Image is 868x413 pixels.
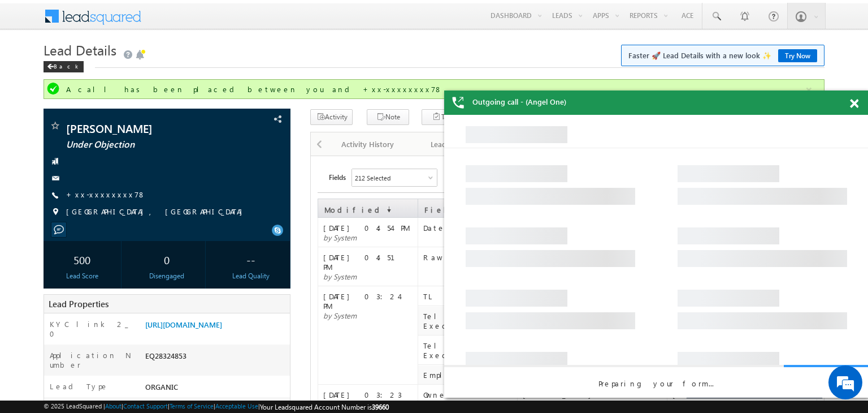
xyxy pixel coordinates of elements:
[46,272,118,280] div: Lead Score
[323,223,410,233] span: [DATE] 04:54 PM
[185,6,212,33] div: Minimize live chat window
[423,291,517,301] div: TL Name
[319,200,417,214] div: Modified
[49,298,108,309] span: Lead Properties
[423,341,517,360] div: Tele Sales Executive
[215,247,287,272] div: --
[423,223,517,233] div: Date of Birth
[419,200,517,214] div: Field
[154,325,205,340] em: Start Chat
[336,137,400,151] div: Activity History
[50,381,108,391] label: Lead Type
[142,350,290,366] div: EQ28324853
[215,272,287,280] div: Lead Quality
[105,402,121,410] a: About
[547,3,587,28] a: Leads
[46,247,118,272] div: 500
[50,350,133,369] label: Application Number
[628,50,817,61] span: Faster 🚀 Lead Details with a new look ✨
[352,169,437,186] div: Conversion Referrer URL,Created By,Created On,Current Opt In Status,Do Not Call & 207 more..
[44,61,89,70] a: Back
[66,190,146,199] a: +xx-xxxxxxxx78
[588,3,624,28] a: Apps
[423,252,517,262] div: Raw KYC Link
[624,3,672,28] a: Reports
[367,109,409,126] button: Note
[66,84,804,94] div: A call has been placed between you and +xx-xxxxxxxx78
[260,403,389,411] span: Your Leadsquared Account Number is
[327,132,410,156] a: Activity History
[472,97,566,106] span: Outgoing call - (Angel One)
[323,233,357,242] span: by System
[372,403,389,411] span: 39660
[170,402,214,410] a: Terms of Service
[145,320,222,329] a: [URL][DOMAIN_NAME]
[66,138,219,150] span: Under Objection
[323,252,409,272] span: [DATE] 04:51 PM
[422,109,464,126] button: Task
[423,311,517,330] div: Tele Sales Executive DOJ
[59,59,190,74] div: Chat with us now
[310,109,353,126] button: Activity
[15,105,206,315] textarea: Type your message and hit 'Enter'
[44,61,84,72] div: Back
[123,402,168,410] a: Contact Support
[66,120,219,136] span: [PERSON_NAME]
[50,319,133,338] label: KYC link 2_0
[485,3,546,28] a: Dashboard
[142,381,290,397] div: ORGANIC
[323,272,357,281] span: by System
[66,206,248,218] span: [GEOGRAPHIC_DATA], [GEOGRAPHIC_DATA]
[423,390,517,399] div: Owner
[131,272,202,280] div: Disengaged
[131,247,202,272] div: 0
[323,311,357,320] span: by System
[410,132,493,156] a: Lead Details
[44,402,389,411] span: © 2025 LeadSquared | | | | |
[215,402,258,410] a: Acceptable Use
[419,137,483,151] div: Lead Details
[423,370,517,380] div: Employee_Code
[323,390,402,409] span: [DATE] 03:23 PM
[19,59,47,74] img: d_60004797649_company_0_60004797649
[778,49,817,62] a: Try Now
[323,291,399,311] span: [DATE] 03:24 PM
[355,174,390,182] div: 212 Selected
[329,169,346,186] span: Fields
[44,41,116,59] span: Lead Details
[673,3,702,28] a: Ace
